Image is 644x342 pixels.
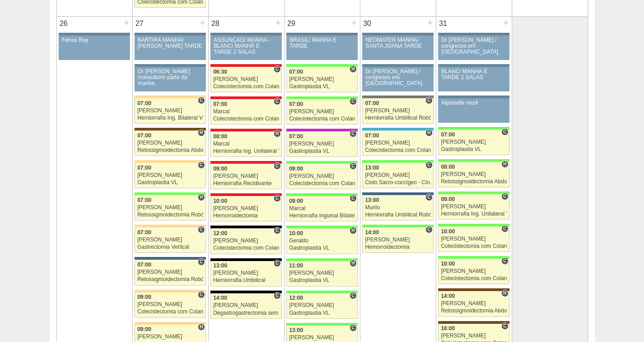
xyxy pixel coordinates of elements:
[289,206,355,211] div: Marcal
[286,99,357,125] a: C 07:00 [PERSON_NAME] Colecistectomia com Colangiografia VL
[289,238,355,244] div: Geraldo
[210,35,281,60] a: ASSUNÇÃO/ MANHÃ -BLANC/ MANHÃ E TARDE 2 SALAS
[349,195,356,202] span: Consultório
[289,173,355,179] div: [PERSON_NAME]
[290,37,354,49] div: BRASIL/ MANHÃ E TARDE
[285,17,299,30] div: 29
[213,173,279,179] div: [PERSON_NAME]
[210,161,281,164] div: Key: Assunção
[365,37,430,49] div: NEOMATER MANHÃ/ SANTA JOANA TARDE
[286,226,357,228] div: Key: Brasil
[123,17,130,29] div: +
[501,225,508,232] span: Consultório
[137,108,203,114] div: [PERSON_NAME]
[438,64,509,67] div: Key: Aviso
[286,164,357,189] a: C 09:00 [PERSON_NAME] Colecistectomia com Colangiografia VL
[213,84,279,90] div: Colecistectomia com Colangiografia VL
[213,238,279,244] div: [PERSON_NAME]
[438,127,509,130] div: Key: Brasil
[274,98,280,105] span: Consultório
[365,244,431,250] div: Hemorroidectomia
[289,101,303,107] span: 07:00
[426,17,434,29] div: +
[438,321,509,324] div: Key: Santa Joana
[210,33,281,35] div: Key: Aviso
[62,37,127,43] div: Férias Ruy
[213,69,227,75] span: 06:30
[198,161,205,169] span: Consultório
[137,165,151,171] span: 07:00
[362,128,433,131] div: Key: Neomater
[438,288,509,291] div: Key: Santa Joana
[425,97,432,104] span: Consultório
[441,276,507,282] div: Colecistectomia com Colangiografia VL
[365,100,379,106] span: 07:00
[286,258,357,261] div: Key: Brasil
[441,146,507,152] div: Gastroplastia VL
[441,293,455,299] span: 14:00
[275,17,282,29] div: +
[289,230,303,236] span: 10:00
[135,225,205,227] div: Key: Bartira
[501,257,508,265] span: Consultório
[441,243,507,249] div: Colecistectomia com Colangiografia VL
[501,193,508,200] span: Consultório
[365,69,430,87] div: Dr [PERSON_NAME] / congresso em [GEOGRAPHIC_DATA]
[501,128,508,136] span: Consultório
[210,193,281,196] div: Key: Assunção
[198,226,205,233] span: Consultório
[213,133,227,140] span: 08:00
[210,64,281,67] div: Key: Assunção
[362,163,433,188] a: C 13:00 [PERSON_NAME] Cisto Sacro-coccígeo - Cirurgia
[441,333,507,339] div: [PERSON_NAME]
[441,261,455,267] span: 10:00
[137,302,203,307] div: [PERSON_NAME]
[213,166,227,172] span: 09:00
[213,213,279,219] div: Hemorroidectomia
[210,293,281,319] a: C 14:00 [PERSON_NAME] Degastrogastrectomia sem vago
[349,260,356,267] span: Hospital
[135,35,205,60] a: BARTIRA MANHÃ/ [PERSON_NAME] TARDE
[286,193,357,196] div: Key: Brasil
[425,194,432,201] span: Consultório
[135,292,205,318] a: C 09:00 [PERSON_NAME] Colecistectomia com Colangiografia VL
[365,132,379,139] span: 07:00
[135,160,205,163] div: Key: Bartira
[137,269,203,275] div: [PERSON_NAME]
[438,159,509,162] div: Key: Brasil
[349,227,356,234] span: Hospital
[349,65,356,73] span: Hospital
[365,147,431,153] div: Colecistectomia com Colangiografia VL
[286,129,357,131] div: Key: Maria Braido
[286,35,357,60] a: BRASIL/ MANHÃ E TARDE
[362,131,433,156] a: H 07:00 [PERSON_NAME] Colecistectomia com Colangiografia VL
[138,69,203,87] div: Dr [PERSON_NAME] /consultório parte da manha.
[441,164,455,170] span: 08:00
[289,277,355,283] div: Gastroplastia VL
[501,322,508,330] span: Consultório
[135,67,205,91] a: Dr [PERSON_NAME] /consultório parte da manha.
[137,262,151,268] span: 07:00
[135,163,205,188] a: C 07:00 [PERSON_NAME] Gastroplastia VL
[362,225,433,227] div: Key: Brasil
[213,141,279,147] div: Marcal
[135,131,205,156] a: H 07:00 [PERSON_NAME] Retossigmoidectomia Abdominal VL
[438,35,509,60] a: Dr [PERSON_NAME] / congresso em [GEOGRAPHIC_DATA]
[365,140,431,146] div: [PERSON_NAME]
[441,325,455,332] span: 16:00
[289,310,355,316] div: Gastroplastia VL
[209,17,223,30] div: 28
[289,141,355,147] div: [PERSON_NAME]
[286,131,357,157] a: C 07:00 [PERSON_NAME] Gastroplastia VL
[289,133,303,140] span: 07:00
[59,33,130,35] div: Key: Aviso
[135,260,205,285] a: C 07:00 [PERSON_NAME] Retossigmoidectomia Robótica
[425,226,432,233] span: Consultório
[135,227,205,253] a: C 07:00 [PERSON_NAME] Gastrectomia Vertical
[501,161,508,168] span: Hospital
[286,228,357,254] a: H 10:00 Geraldo Gastroplastia VL
[213,101,227,107] span: 07:00
[135,290,205,292] div: Key: Bartira
[213,181,279,186] div: Herniorrafia Recidivante
[135,33,205,35] div: Key: Aviso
